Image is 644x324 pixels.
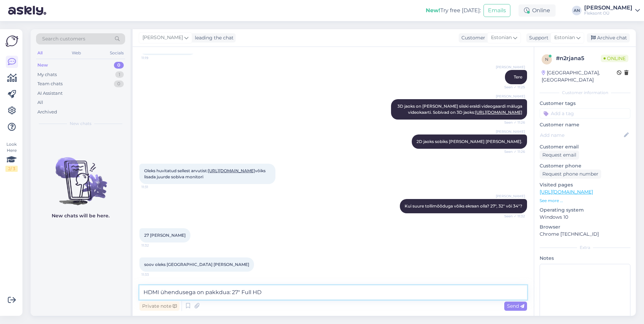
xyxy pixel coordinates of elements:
[144,168,267,179] span: Oleks huvitatud sellest arvutist: võiks lisada juurde sobiva monitori
[208,168,255,173] a: [URL][DOMAIN_NAME]
[496,129,525,134] span: [PERSON_NAME]
[499,120,525,125] span: Seen ✓ 11:26
[526,34,548,41] div: Support
[52,212,109,219] p: New chats will be here.
[426,6,481,15] div: Try free [DATE]:
[114,80,124,87] div: 0
[417,139,522,144] span: 2D jaoks sobiks [PERSON_NAME] [PERSON_NAME].
[499,85,525,90] span: Seen ✓ 11:25
[5,141,18,172] div: Look Here
[37,99,43,106] div: All
[514,74,522,79] span: Tere
[36,49,44,57] div: All
[507,303,524,309] span: Send
[475,110,522,115] a: [URL][DOMAIN_NAME]
[37,80,63,87] div: Team chats
[540,223,630,231] p: Browser
[144,233,186,238] span: 27 [PERSON_NAME]
[540,181,630,188] p: Visited pages
[142,34,183,41] span: [PERSON_NAME]
[70,49,82,57] div: Web
[192,34,234,41] div: leading the chat
[141,55,167,60] span: 11:19
[144,262,249,267] span: soov oleks [GEOGRAPHIC_DATA] [PERSON_NAME]
[139,285,527,300] textarea: HDMI ühendusega on pakkdua: 27" Full HD
[545,57,548,62] span: n
[601,55,628,62] span: Online
[459,34,485,41] div: Customer
[491,34,512,41] span: Estonian
[540,150,579,160] div: Request email
[540,121,630,128] p: Customer name
[114,62,124,69] div: 0
[31,145,131,206] img: No chats
[540,189,593,195] a: [URL][DOMAIN_NAME]
[397,104,523,115] span: 3D jaoks on [PERSON_NAME] siiski eraldi videogaardi mäluga videokaarti. Sobivad on 3D jaoks:
[556,54,601,62] div: # n2rjana5
[540,169,601,179] div: Request phone number
[405,203,522,209] span: Kui suure tollimõõduga võiks ekraan olla? 27", 32" või 34"?
[584,5,640,16] a: [PERSON_NAME]Fleksont OÜ
[141,272,167,277] span: 11:33
[540,162,630,169] p: Customer phone
[139,302,180,311] div: Private note
[499,149,525,154] span: Seen ✓ 11:26
[519,4,556,17] div: Online
[496,65,525,70] span: [PERSON_NAME]
[426,7,440,14] b: New!
[540,100,630,107] p: Customer tags
[141,184,167,190] span: 11:31
[70,121,91,127] span: New chats
[37,71,57,78] div: My chats
[540,231,630,238] p: Chrome [TECHNICAL_ID]
[540,245,630,251] div: Extra
[554,34,575,41] span: Estonian
[5,35,18,48] img: Askly Logo
[587,33,630,42] div: Archive chat
[496,194,525,199] span: [PERSON_NAME]
[540,143,630,150] p: Customer email
[540,90,630,96] div: Customer information
[115,71,124,78] div: 1
[584,11,632,16] div: Fleksont OÜ
[42,35,85,42] span: Search customers
[540,255,630,262] p: Notes
[540,198,630,204] p: See more ...
[37,62,48,69] div: New
[572,6,581,15] div: AN
[37,109,57,115] div: Archived
[499,214,525,219] span: Seen ✓ 11:32
[141,243,167,248] span: 11:32
[540,108,630,119] input: Add a tag
[496,94,525,99] span: [PERSON_NAME]
[5,166,18,172] div: 2 / 3
[108,49,125,57] div: Socials
[584,5,632,11] div: [PERSON_NAME]
[542,69,617,84] div: [GEOGRAPHIC_DATA], [GEOGRAPHIC_DATA]
[540,131,623,139] input: Add name
[37,90,63,97] div: AI Assistant
[540,214,630,221] p: Windows 10
[540,206,630,214] p: Operating system
[484,4,510,17] button: Emails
